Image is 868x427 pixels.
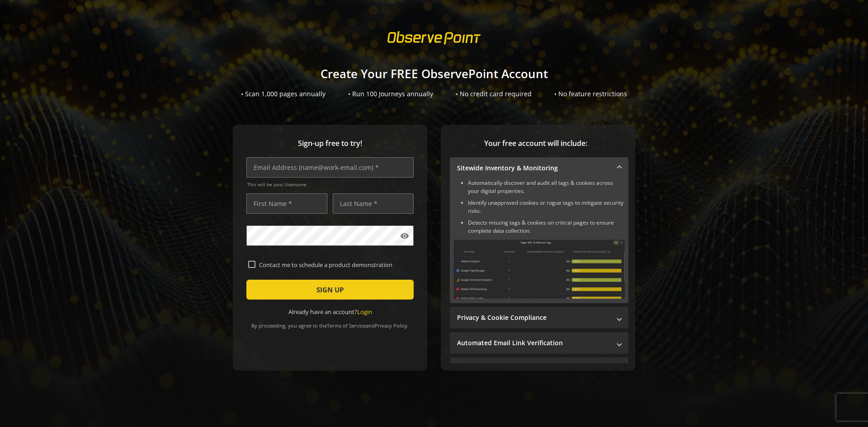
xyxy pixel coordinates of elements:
div: Already have an account? [246,308,414,316]
input: Email Address (name@work-email.com) * [246,157,414,178]
mat-expansion-panel-header: Automated Email Link Verification [450,332,628,354]
mat-expansion-panel-header: Sitewide Inventory & Monitoring [450,157,628,179]
input: Last Name * [333,193,414,214]
div: • No credit card required [456,89,532,99]
input: First Name * [246,193,327,214]
span: SIGN UP [316,282,344,298]
div: By proceeding, you agree to the and . [246,316,414,329]
div: • Run 100 Journeys annually [348,89,433,99]
mat-panel-title: Sitewide Inventory & Monitoring [457,164,610,173]
button: SIGN UP [246,280,414,300]
span: Sign-up free to try! [246,138,414,149]
li: Automatically discover and audit all tags & cookies across your digital properties. [468,179,625,195]
mat-expansion-panel-header: Privacy & Cookie Compliance [450,307,628,328]
li: Detects missing tags & cookies on critical pages to ensure complete data collection. [468,219,625,235]
span: Your free account will include: [450,138,622,149]
img: Sitewide Inventory & Monitoring [453,239,625,299]
mat-icon: visibility [400,231,409,240]
div: • Scan 1,000 pages annually [241,89,325,99]
a: Privacy Policy [375,322,407,329]
mat-panel-title: Automated Email Link Verification [457,338,610,347]
span: This will be your Username [247,181,414,188]
a: Login [357,308,372,316]
div: Sitewide Inventory & Monitoring [450,179,628,303]
a: Terms of Service [327,322,366,329]
mat-panel-title: Privacy & Cookie Compliance [457,313,610,322]
div: • No feature restrictions [554,89,627,99]
mat-expansion-panel-header: Performance Monitoring with Web Vitals [450,357,628,379]
label: Contact me to schedule a product demonstration [255,261,412,269]
li: Identify unapproved cookies or rogue tags to mitigate security risks. [468,199,625,215]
